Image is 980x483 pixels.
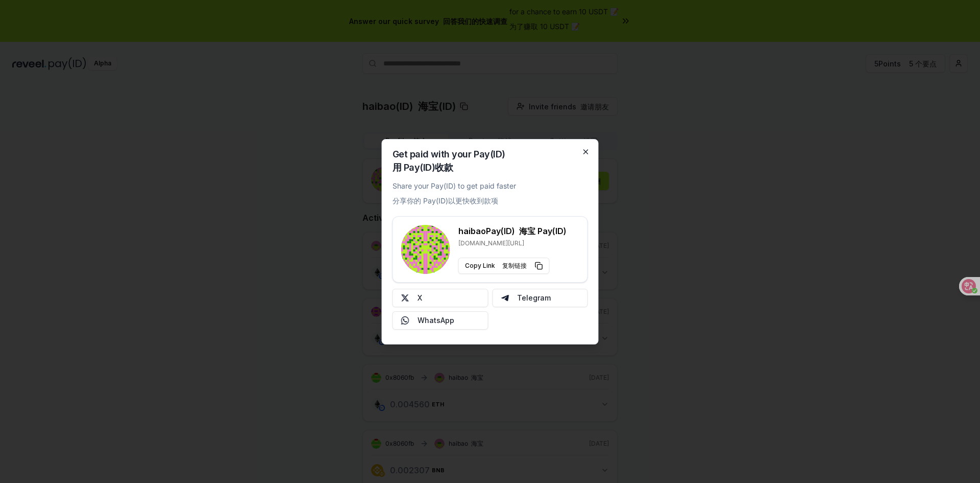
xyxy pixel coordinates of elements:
[393,196,498,205] font: 分享你的 Pay(ID)以更快收到款项
[393,311,488,330] button: WhatsApp
[393,162,453,173] font: 用 Pay(ID)收款
[401,316,409,325] img: Whatsapp
[519,226,567,236] font: 海宝 Pay(ID)
[502,262,527,269] font: 复制链接
[458,225,567,237] h3: haibao Pay(ID)
[458,239,567,247] p: [DOMAIN_NAME][URL]
[393,180,516,210] p: Share your Pay(ID) to get paid faster
[393,150,505,176] h2: Get paid with your Pay(ID)
[401,294,409,302] img: X
[492,289,588,307] button: Telegram
[501,294,509,302] img: Telegram
[393,289,488,307] button: X
[458,258,550,274] button: Copy Link 复制链接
